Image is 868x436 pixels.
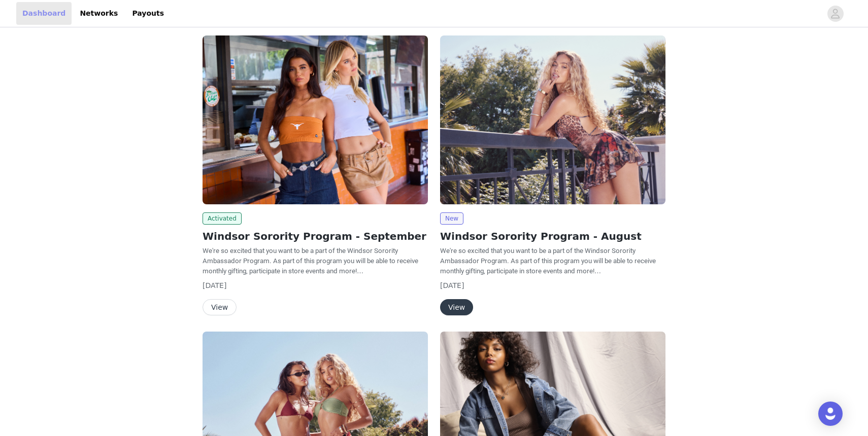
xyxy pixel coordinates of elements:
a: Payouts [126,2,170,25]
span: Activated [203,212,242,225]
a: View [440,304,473,311]
span: [DATE] [440,281,464,289]
button: View [203,299,237,315]
span: New [440,212,463,225]
span: [DATE] [203,281,226,289]
a: View [203,304,237,311]
a: Dashboard [16,2,72,25]
span: We're so excited that you want to be a part of the Windsor Sorority Ambassador Program. As part o... [203,247,418,275]
button: View [440,299,473,315]
span: We're so excited that you want to be a part of the Windsor Sorority Ambassador Program. As part o... [440,247,656,275]
a: Networks [74,2,124,25]
img: Windsor [203,35,428,204]
div: avatar [830,6,840,22]
h2: Windsor Sorority Program - August [440,229,665,244]
div: Open Intercom Messenger [818,402,843,426]
h2: Windsor Sorority Program - September [203,229,428,244]
img: Windsor [440,35,665,204]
